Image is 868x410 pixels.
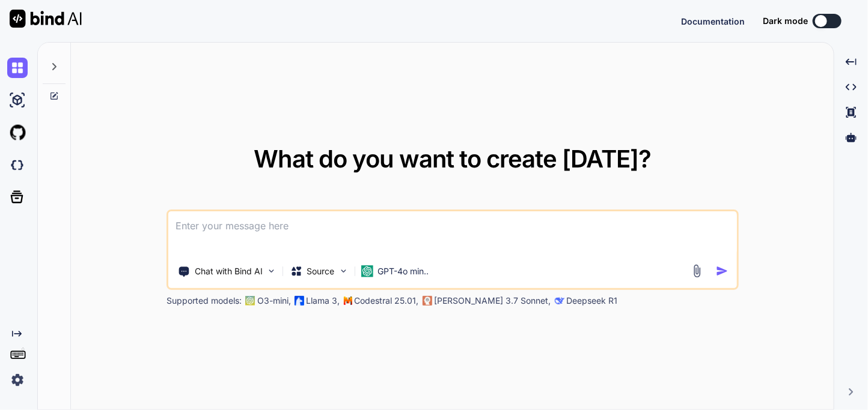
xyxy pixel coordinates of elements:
img: GPT-4o mini [361,265,373,277]
button: Documentation [681,15,745,28]
p: Codestral 25.01, [355,295,419,307]
p: Llama 3, [307,295,340,307]
img: GPT-4 [245,296,255,306]
p: [PERSON_NAME] 3.7 Sonnet, [435,295,551,307]
img: Llama2 [295,296,304,306]
img: darkCloudIdeIcon [7,155,28,175]
p: Supported models: [167,295,242,307]
img: ai-studio [7,90,28,110]
span: Documentation [681,16,745,26]
p: Deepseek R1 [567,295,618,307]
p: Source [307,265,335,277]
p: O3-mini, [257,295,291,307]
img: Pick Tools [266,266,277,276]
img: chat [7,58,28,78]
img: claude [423,296,432,306]
img: githubLight [7,122,28,143]
img: settings [7,370,28,390]
img: icon [716,265,729,277]
img: Bind AI [10,10,82,28]
p: Chat with Bind AI [195,265,263,277]
img: Pick Models [338,266,349,276]
span: What do you want to create [DATE]? [254,144,651,173]
img: Mistral-AI [344,297,352,305]
p: GPT-4o min.. [378,265,429,277]
img: attachment [690,264,704,278]
span: Dark mode [763,15,808,27]
img: claude [555,296,564,306]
